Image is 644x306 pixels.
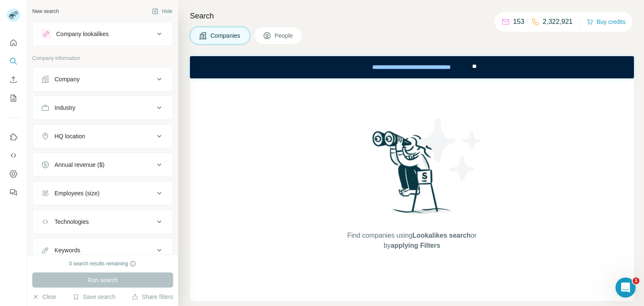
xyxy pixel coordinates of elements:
div: Technologies [55,218,89,226]
button: Keywords [33,240,173,260]
button: Save search [73,293,115,301]
button: Enrich CSV [7,72,20,87]
button: Industry [33,98,173,118]
button: Technologies [33,212,173,232]
button: Buy credits [587,16,626,28]
button: Annual revenue ($) [33,155,173,175]
iframe: Intercom live chat [615,277,636,298]
div: HQ location [55,132,85,140]
div: Company lookalikes [56,30,109,38]
img: Surfe Illustration - Woman searching with binoculars [369,129,456,222]
button: Hide [146,5,178,18]
p: 153 [513,17,525,27]
img: Surfe Illustration - Stars [412,112,488,187]
button: Feedback [7,185,20,200]
button: Share filters [132,293,173,301]
div: Keywords [55,246,80,254]
button: Use Surfe on LinkedIn [7,130,20,145]
span: Companies [210,31,241,40]
span: applying Filters [391,242,440,249]
button: Company [33,69,173,89]
span: Find companies using or by [345,231,479,251]
div: Employees (size) [55,189,99,197]
div: Industry [55,104,75,112]
h4: Search [190,10,634,22]
iframe: Banner [190,56,634,78]
button: HQ location [33,126,173,146]
p: Company information [32,54,173,62]
span: 1 [633,277,639,284]
button: Company lookalikes [33,24,173,44]
button: Dashboard [7,166,20,182]
button: Employees (size) [33,183,173,203]
span: Lookalikes search [413,232,471,239]
div: New search [32,8,59,15]
div: Company [55,75,80,83]
button: Use Surfe API [7,148,20,163]
p: 2,322,921 [543,17,573,27]
button: Quick start [7,35,20,50]
div: Annual revenue ($) [55,161,104,169]
button: Clear [32,293,56,301]
button: Search [7,54,20,69]
button: My lists [7,91,20,106]
span: People [275,31,294,40]
div: 0 search results remaining [69,260,137,267]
